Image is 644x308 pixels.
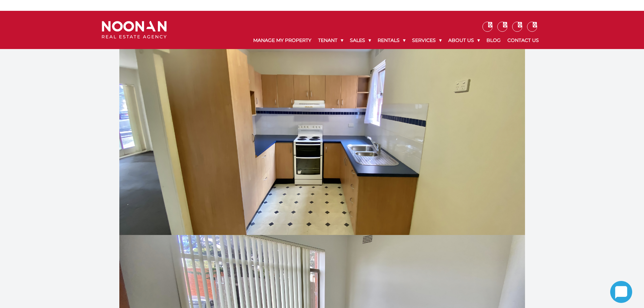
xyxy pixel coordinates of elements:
a: Rentals [374,32,409,49]
img: Noonan Real Estate Agency [102,21,167,39]
a: Tenant [315,32,347,49]
a: Manage My Property [250,32,315,49]
a: About Us [445,32,483,49]
a: Contact Us [504,32,542,49]
a: Services [409,32,445,49]
a: Blog [483,32,504,49]
a: Sales [347,32,374,49]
